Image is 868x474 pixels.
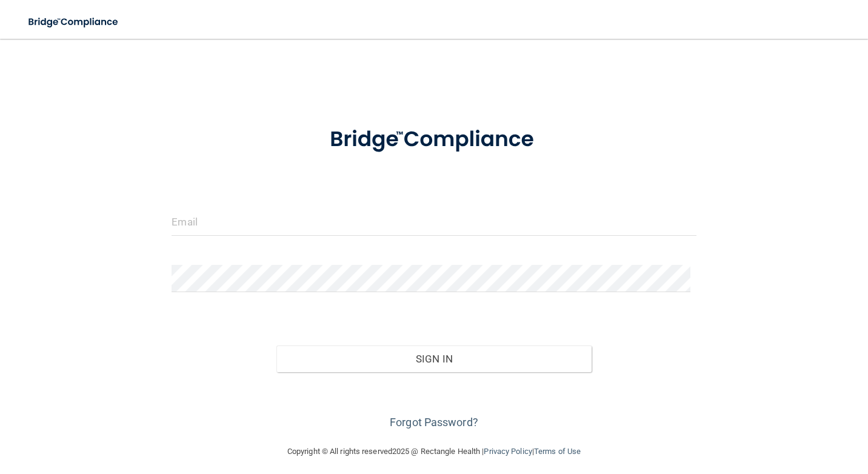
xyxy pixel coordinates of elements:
a: Forgot Password? [390,416,478,429]
input: Email [172,209,696,236]
div: Copyright © All rights reserved 2025 @ Rectangle Health | | [213,432,655,471]
a: Terms of Use [534,447,581,456]
button: Sign In [276,345,591,372]
img: bridge_compliance_login_screen.278c3ca4.svg [18,10,130,35]
img: bridge_compliance_login_screen.278c3ca4.svg [307,112,561,168]
a: Privacy Policy [484,447,532,456]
